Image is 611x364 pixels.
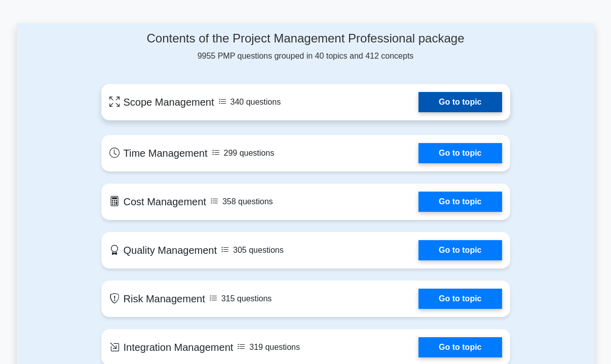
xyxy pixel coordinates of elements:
div: 9955 PMP questions grouped in 40 topics and 412 concepts [101,31,510,62]
a: Go to topic [418,289,502,309]
h4: Contents of the Project Management Professional package [101,31,510,46]
a: Go to topic [418,240,502,260]
a: Go to topic [418,143,502,163]
a: Go to topic [418,337,502,357]
a: Go to topic [418,192,502,212]
a: Go to topic [418,92,502,112]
